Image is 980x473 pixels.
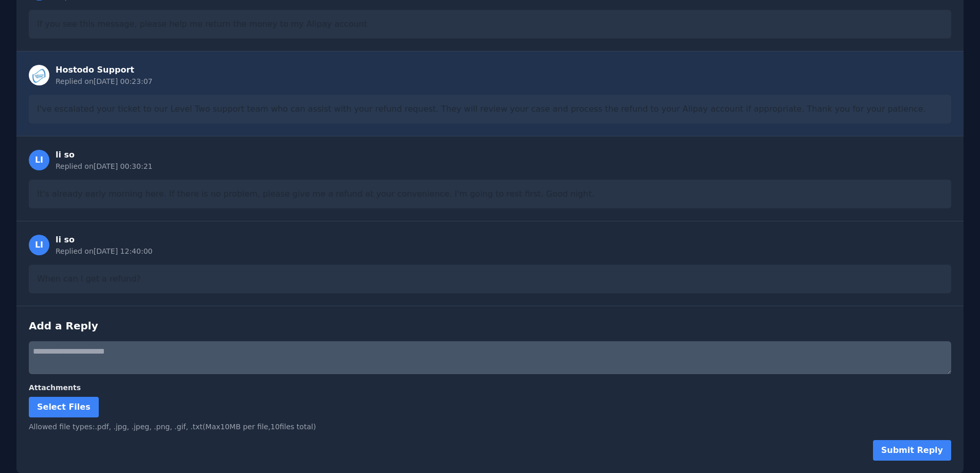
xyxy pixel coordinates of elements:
[29,10,951,39] div: If you see this message, please help me return the money to my Alipay account
[29,150,49,170] div: LI
[56,149,152,161] div: li so
[29,95,951,124] div: I've escalated your ticket to our Level Two support team who can assist with your refund request....
[56,64,152,76] div: Hostodo Support
[873,440,951,461] button: Submit Reply
[29,382,951,393] label: Attachments
[56,246,152,256] div: Replied on [DATE] 12:40:00
[29,235,49,255] div: LI
[29,319,951,333] h3: Add a Reply
[29,265,951,293] div: When can I get a refund?
[37,402,91,412] span: Select Files
[29,422,951,432] div: Allowed file types: .pdf, .jpg, .jpeg, .png, .gif, .txt (Max 10 MB per file, 10 files total)
[29,65,49,85] img: Staff
[29,180,951,208] div: It's already early morning here. If there is no problem, please give me a refund at your convenie...
[56,234,152,246] div: li so
[56,161,152,171] div: Replied on [DATE] 00:30:21
[56,76,152,86] div: Replied on [DATE] 00:23:07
